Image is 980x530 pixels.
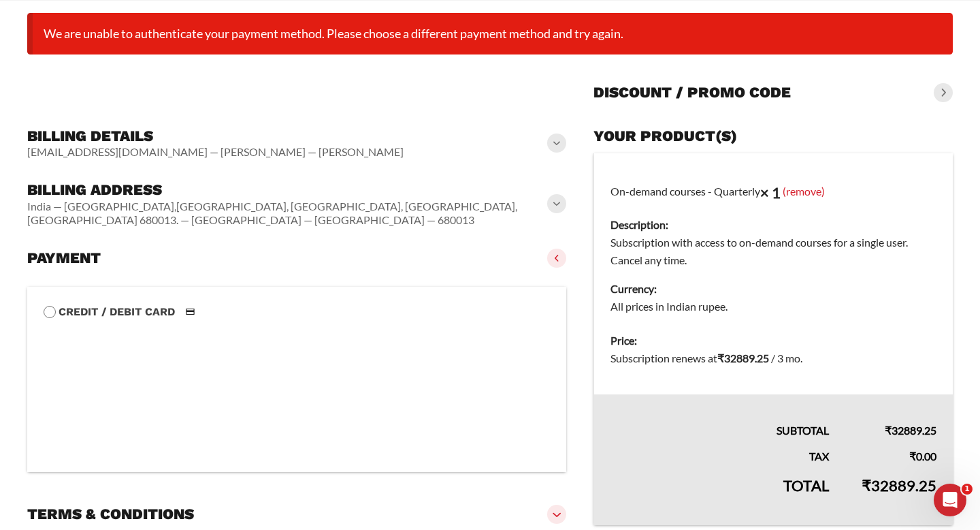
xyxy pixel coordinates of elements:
bdi: 32889.25 [885,424,936,437]
vaadin-horizontal-layout: India — [GEOGRAPHIC_DATA],[GEOGRAPHIC_DATA], [GEOGRAPHIC_DATA], [GEOGRAPHIC_DATA], [GEOGRAPHIC_DA... [27,200,550,227]
h3: Billing details [27,127,404,146]
a: (remove) [783,185,825,198]
vaadin-horizontal-layout: [EMAIL_ADDRESS][DOMAIN_NAME] — [PERSON_NAME] — [PERSON_NAME] [27,145,404,159]
h3: Billing address [27,181,550,200]
span: Subscription renews at . [610,352,802,364]
iframe: Intercom live chat [934,484,966,516]
th: Tax [594,439,846,465]
dd: All prices in Indian rupee. [610,298,936,315]
th: Total [594,465,846,525]
span: 1 [962,484,973,495]
span: ₹ [909,450,916,463]
iframe: Secure payment input frame [41,318,547,456]
td: On-demand courses - Quarterly [594,153,953,324]
bdi: 32889.25 [717,352,769,364]
dd: Subscription with access to on-demand courses for a single user. Cancel any time. [610,234,936,269]
span: ₹ [885,424,892,437]
span: / 3 mo [771,352,800,364]
dt: Currency: [610,280,936,298]
span: ₹ [717,352,724,364]
bdi: 32889.25 [862,476,936,495]
dt: Description: [610,216,936,234]
bdi: 0.00 [909,450,936,463]
h3: Discount / promo code [593,83,791,102]
span: ₹ [862,476,871,495]
h3: Payment [27,249,101,268]
li: We are unable to authenticate your payment method. Please choose a different payment method and t... [27,13,953,54]
input: Credit / Debit CardCredit / Debit Card [44,306,56,318]
strong: × 1 [760,183,781,202]
label: Credit / Debit Card [44,303,550,321]
img: Credit / Debit Card [178,304,203,320]
th: Subtotal [594,394,846,439]
dt: Price: [610,332,936,349]
h3: Terms & conditions [27,505,194,524]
